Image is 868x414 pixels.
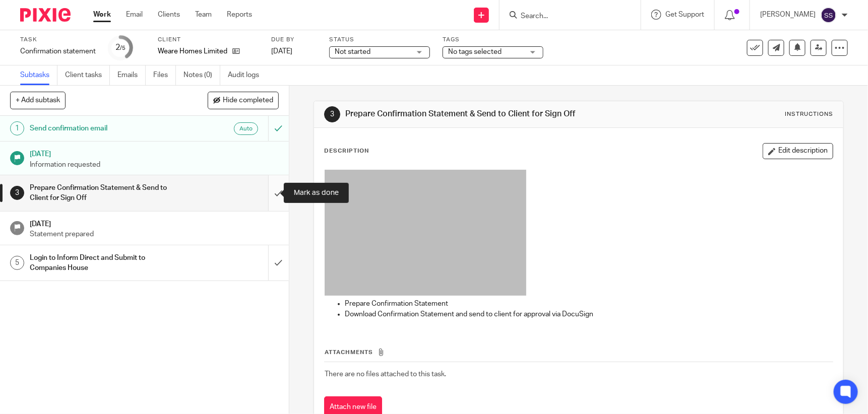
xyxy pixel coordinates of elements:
label: Status [329,36,430,44]
span: Hide completed [223,97,273,105]
h1: Login to Inform Direct and Submit to Companies House [30,250,182,276]
input: Search [520,12,610,21]
img: svg%3E [821,7,837,23]
a: Email [126,10,143,20]
div: 1 [10,121,24,135]
a: Emails [117,65,146,85]
label: Client [158,36,259,44]
p: Information requested [30,160,279,170]
a: Audit logs [228,65,267,85]
label: Due by [271,36,317,44]
button: Edit description [763,143,833,159]
a: Clients [158,10,180,20]
span: There are no files attached to this task. [325,371,446,378]
small: /5 [120,45,126,51]
h1: [DATE] [30,147,279,159]
p: Prepare Confirmation Statement [345,299,833,309]
div: 2 [115,42,126,53]
button: + Add subtask [10,92,66,109]
p: [PERSON_NAME] [760,10,816,20]
p: Download Confirmation Statement and send to client for approval via DocuSign [345,309,833,319]
span: No tags selected [448,48,502,55]
div: 5 [10,256,24,270]
h1: [DATE] [30,217,279,229]
span: [DATE] [271,48,292,55]
span: Get Support [665,11,704,18]
h1: Prepare Confirmation Statement & Send to Client for Sign Off [345,109,600,119]
h1: Prepare Confirmation Statement & Send to Client for Sign Off [30,180,182,206]
p: Weare Homes Limited [158,46,227,56]
a: Files [153,65,176,85]
span: Not started [335,48,370,55]
div: 3 [324,106,340,122]
div: Confirmation statement [20,46,96,56]
div: Auto [234,122,258,135]
div: 3 [10,186,24,200]
img: Pixie [20,8,71,22]
p: Statement prepared [30,229,279,239]
p: Description [324,147,369,155]
a: Notes (0) [183,65,220,85]
label: Tags [443,36,543,44]
h1: Send confirmation email [30,121,182,136]
div: Instructions [785,110,833,118]
a: Work [93,10,111,20]
a: Team [195,10,212,20]
label: Task [20,36,96,44]
a: Reports [227,10,252,20]
a: Subtasks [20,65,57,85]
button: Hide completed [208,92,279,109]
a: Client tasks [65,65,110,85]
span: Attachments [325,350,373,355]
